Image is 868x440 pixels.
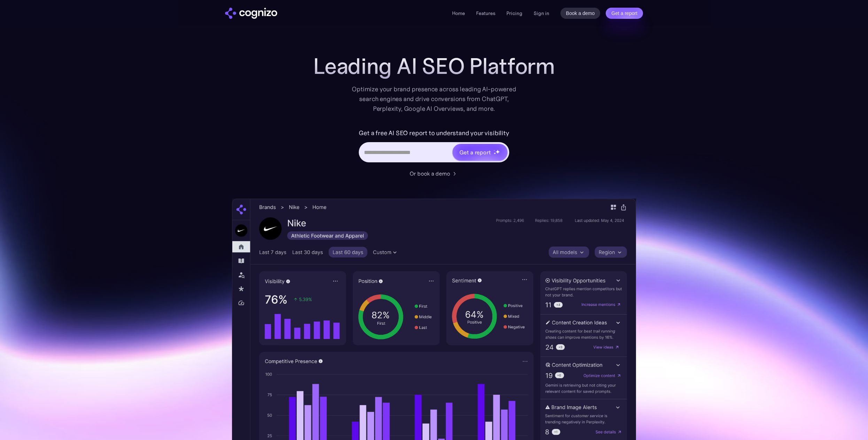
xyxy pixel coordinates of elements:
h1: Leading AI SEO Platform [313,54,555,79]
div: Optimize your brand presence across leading AI-powered search engines and drive conversions from ... [348,84,520,114]
div: Get a report [459,148,491,156]
img: star [494,150,495,151]
a: Features [476,10,495,16]
a: Book a demo [560,8,600,19]
a: Pricing [506,10,522,16]
img: star [494,152,496,155]
form: Hero URL Input Form [359,128,509,166]
div: Or book a demo [410,169,450,178]
a: Get a report [606,8,643,19]
a: Sign in [534,9,549,17]
label: Get a free AI SEO report to understand your visibility [359,128,509,139]
img: cognizo logo [225,8,277,19]
a: Or book a demo [410,169,458,178]
a: Home [452,10,465,16]
img: star [495,149,500,154]
a: Get a reportstarstarstar [452,143,508,161]
a: home [225,8,277,19]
